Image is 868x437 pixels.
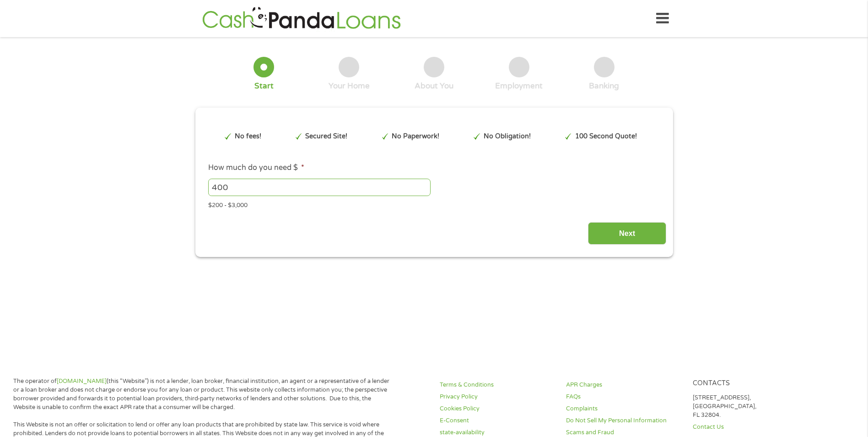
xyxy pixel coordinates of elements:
div: $200 - $3,000 [208,198,659,210]
h4: Contacts [693,379,808,388]
a: FAQs [566,393,681,401]
a: Complaints [566,404,681,413]
img: GetLoanNow Logo [199,5,404,32]
p: Secured Site! [305,131,347,142]
p: [STREET_ADDRESS], [GEOGRAPHIC_DATA], FL 32804. [693,393,808,420]
a: Do Not Sell My Personal Information [566,416,681,425]
a: Contact Us [693,423,808,432]
p: The operator of (this “Website”) is not a lender, loan broker, financial institution, an agent or... [13,377,393,412]
p: No Paperwork! [392,131,439,142]
div: Employment [495,81,543,91]
input: Next [588,222,666,245]
p: No fees! [235,131,261,142]
a: Terms & Conditions [440,381,555,389]
a: Cookies Policy [440,404,555,413]
label: How much do you need $ [208,163,304,173]
div: About You [415,81,453,91]
a: APR Charges [566,381,681,389]
p: 100 Second Quote! [575,131,637,142]
a: [DOMAIN_NAME] [57,377,107,385]
div: Start [254,81,274,91]
a: Privacy Policy [440,393,555,401]
div: Banking [589,81,619,91]
a: E-Consent [440,416,555,425]
p: No Obligation! [484,131,531,142]
div: Your Home [329,81,370,91]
